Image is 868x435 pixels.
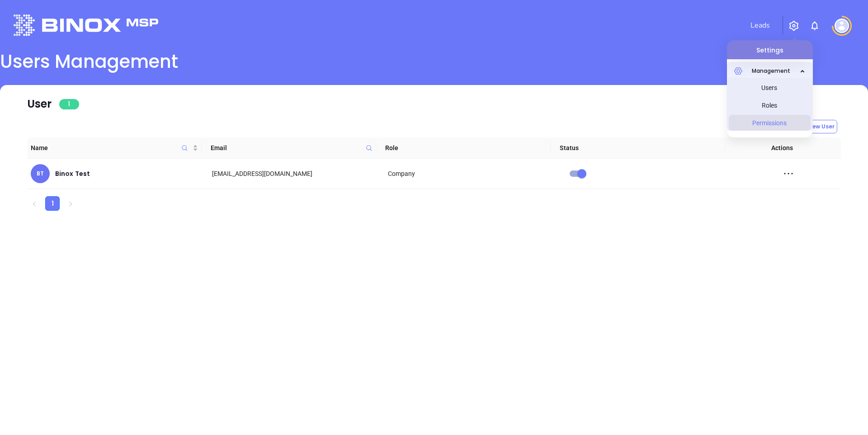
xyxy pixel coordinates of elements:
[27,96,79,112] div: User
[388,169,551,179] div: Company
[31,143,191,153] span: Name
[725,137,834,159] th: Actions
[727,40,813,55] p: Settings
[63,196,78,211] button: right
[31,164,50,183] div: BT
[788,20,799,31] img: iconSetting
[55,168,90,179] div: Binox Test
[747,16,774,34] a: Leads
[736,114,803,132] span: Permissions
[27,196,42,211] li: Previous Page
[376,137,551,159] th: Role
[63,196,78,211] li: Next Page
[736,79,803,97] span: Users
[27,196,42,211] button: left
[212,169,375,179] div: [EMAIL_ADDRESS][DOMAIN_NAME]
[747,62,795,80] span: Management
[809,20,820,31] img: iconNotification
[551,137,725,159] th: Status
[14,14,158,36] img: logo
[736,96,803,114] span: Roles
[46,197,59,210] a: 1
[835,19,849,33] img: user
[800,120,837,133] button: New User
[27,137,202,159] th: Name
[68,201,73,207] span: right
[59,99,79,109] span: 1
[783,17,805,34] button: Settings
[32,201,37,207] span: left
[211,143,362,153] span: Email
[45,196,60,211] li: 1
